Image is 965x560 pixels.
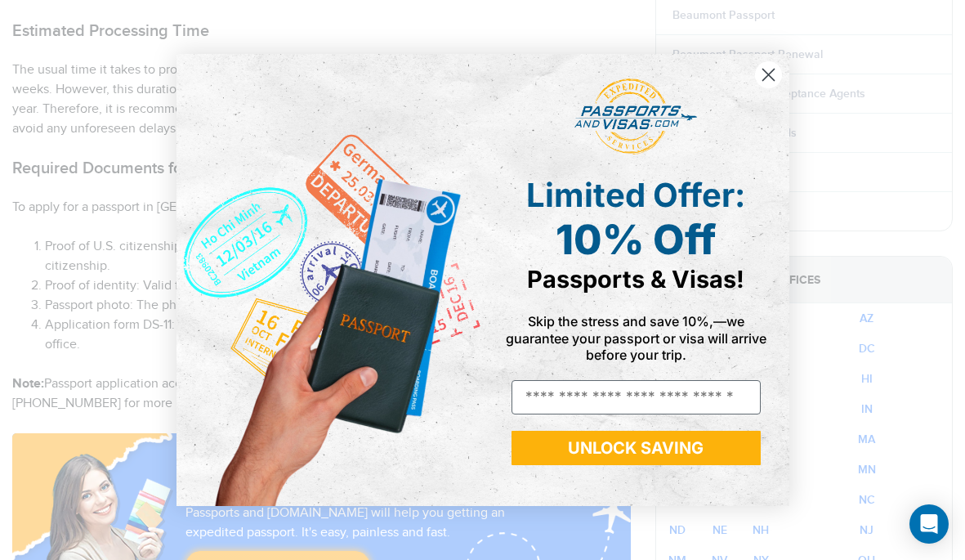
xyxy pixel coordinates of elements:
button: UNLOCK SAVING [512,431,761,465]
span: Passports & Visas! [527,265,744,293]
button: Close dialog [754,60,783,89]
img: de9cda0d-0715-46ca-9a25-073762a91ba7.png [176,54,483,506]
img: passports and visas [574,78,697,155]
span: Skip the stress and save 10%,—we guarantee your passport or visa will arrive before your trip. [506,313,766,362]
div: Open Intercom Messenger [909,504,949,544]
span: Limited Offer: [526,175,745,215]
span: 10% Off [556,215,716,264]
